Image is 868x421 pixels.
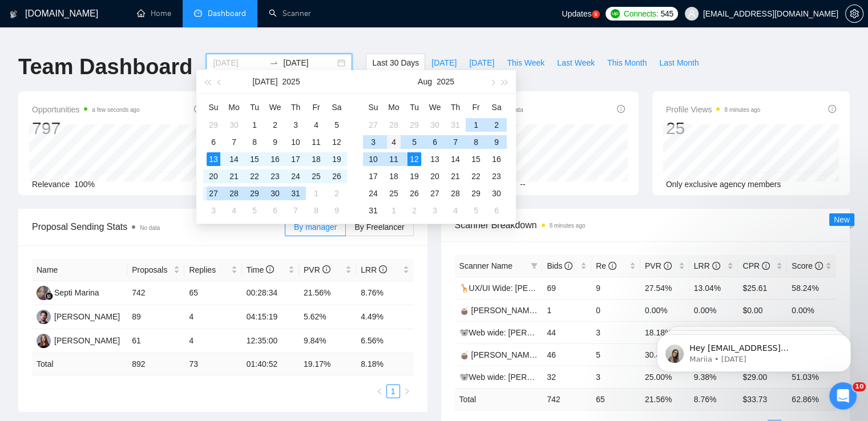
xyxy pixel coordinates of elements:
[383,185,404,202] td: 2025-08-25
[459,261,512,270] span: Scanner Name
[376,388,383,395] span: left
[37,310,51,324] img: RV
[738,277,787,299] td: $25.61
[431,56,457,69] span: [DATE]
[18,54,192,80] h1: Team Dashboard
[486,116,507,133] td: 2025-08-02
[363,202,383,219] td: 2025-08-31
[660,7,673,20] span: 545
[289,135,302,149] div: 10
[309,187,323,200] div: 1
[845,9,863,18] a: setting
[387,187,401,200] div: 25
[289,118,302,132] div: 3
[591,277,640,299] td: 9
[383,133,404,151] td: 2025-08-04
[403,388,410,395] span: right
[445,133,466,151] td: 2025-08-07
[248,204,261,217] div: 5
[645,261,672,270] span: PVR
[507,56,544,69] span: This Week
[289,187,302,200] div: 31
[265,98,285,116] th: We
[54,334,120,347] div: [PERSON_NAME]
[469,187,483,200] div: 29
[306,116,326,133] td: 2025-07-04
[17,24,211,62] div: message notification from Mariia, 1w ago. Hey artem.afanasiev@arounda.agency, Looks like your Upw...
[845,5,863,23] button: setting
[248,169,261,183] div: 22
[407,187,421,200] div: 26
[266,265,274,273] span: info-circle
[640,310,868,390] iframe: Intercom notifications message
[386,384,400,398] li: 1
[437,70,454,93] button: 2025
[379,265,387,273] span: info-circle
[425,133,445,151] td: 2025-08-06
[203,151,224,168] td: 2025-07-13
[207,187,220,200] div: 27
[617,105,625,113] span: info-circle
[137,9,171,18] a: homeHome
[404,116,425,133] td: 2025-07-29
[445,202,466,219] td: 2025-09-04
[248,118,261,132] div: 1
[428,187,442,200] div: 27
[528,257,540,274] span: filter
[404,151,425,168] td: 2025-08-12
[294,222,337,232] span: By manager
[285,116,306,133] td: 2025-07-03
[486,98,507,116] th: Sa
[92,107,139,113] time: a few seconds ago
[330,169,344,183] div: 26
[306,151,326,168] td: 2025-07-18
[653,54,705,72] button: Last Month
[207,118,220,132] div: 29
[363,116,383,133] td: 2025-07-27
[330,152,344,166] div: 19
[469,152,483,166] div: 15
[550,222,586,229] time: 8 minutes ago
[54,310,120,323] div: [PERSON_NAME]
[224,116,244,133] td: 2025-06-30
[363,133,383,151] td: 2025-08-03
[659,56,699,69] span: Last Month
[449,187,462,200] div: 28
[666,118,761,139] div: 25
[469,169,483,183] div: 22
[425,168,445,185] td: 2025-08-20
[224,98,244,116] th: Mo
[268,135,282,149] div: 9
[45,292,53,300] img: gigradar-bm.png
[466,168,486,185] td: 2025-08-22
[227,152,241,166] div: 14
[724,107,760,113] time: 8 minutes ago
[428,135,442,149] div: 6
[285,151,306,168] td: 2025-07-17
[428,204,442,217] div: 3
[32,180,70,189] span: Relevance
[244,168,265,185] td: 2025-07-22
[285,133,306,151] td: 2025-07-10
[404,133,425,151] td: 2025-08-05
[366,152,380,166] div: 10
[366,118,380,132] div: 27
[227,187,241,200] div: 28
[503,107,523,113] span: No data
[418,70,432,93] button: Aug
[624,7,658,20] span: Connects:
[207,152,220,166] div: 13
[309,204,323,217] div: 8
[787,277,836,299] td: 58.24%
[37,286,51,300] img: SM
[269,58,278,67] span: swap-right
[689,277,738,299] td: 13.04%
[32,220,285,234] span: Proposal Sending Stats
[330,204,344,217] div: 9
[490,187,503,200] div: 30
[428,152,442,166] div: 13
[285,98,306,116] th: Th
[265,116,285,133] td: 2025-07-02
[227,118,241,132] div: 30
[466,202,486,219] td: 2025-09-05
